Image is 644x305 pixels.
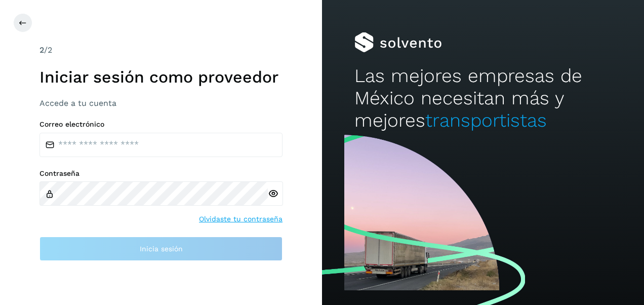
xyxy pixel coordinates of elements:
label: Correo electrónico [39,120,283,129]
h2: Las mejores empresas de México necesitan más y mejores [354,65,612,132]
span: 2 [39,45,44,55]
div: /2 [39,44,283,56]
h1: Iniciar sesión como proveedor [39,67,283,87]
button: Inicia sesión [39,237,283,261]
h3: Accede a tu cuenta [39,98,283,108]
label: Contraseña [39,169,283,178]
a: Olvidaste tu contraseña [199,214,283,224]
span: transportistas [425,109,547,131]
span: Inicia sesión [140,245,183,252]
